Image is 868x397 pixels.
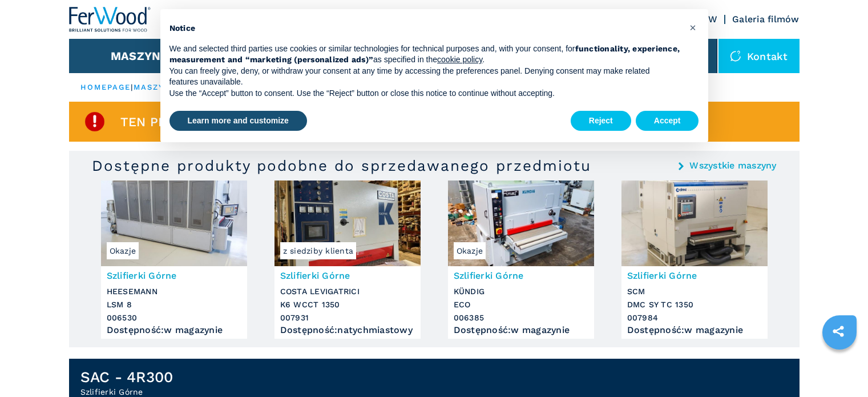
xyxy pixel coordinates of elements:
a: sharethis [824,317,853,346]
h3: SCM DMC SY TC 1350 007984 [627,285,762,324]
h3: Szlifierki Górne [107,269,241,282]
h3: Szlifierki Górne [454,269,588,282]
button: Maszyny [111,49,168,63]
h3: COSTA LEVIGATRICI K6 WCCT 1350 007931 [280,285,415,324]
p: We and selected third parties use cookies or similar technologies for technical purposes and, wit... [169,43,681,66]
h3: KÜNDIG ECO 006385 [454,285,588,324]
h1: SAC - 4R300 [80,368,173,386]
a: Galeria filmów [732,14,800,25]
img: Kontakt [730,50,741,62]
a: Szlifierki Górne KÜNDIG ECOOkazjeSzlifierki GórneKÜNDIGECO006385Dostępność:w magazynie [448,181,594,339]
div: Kontakt [718,39,800,73]
span: z siedziby klienta [280,242,357,259]
a: Szlifierki Górne HEESEMANN LSM 8OkazjeSzlifierki GórneHEESEMANNLSM 8006530Dostępność:w magazynie [101,181,247,339]
a: Szlifierki Górne COSTA LEVIGATRICI K6 WCCT 1350z siedziby klientaSzlifierki GórneCOSTA LEVIGATRIC... [274,181,421,339]
span: Okazje [454,242,486,259]
button: Accept [636,111,699,131]
div: Dostępność : w magazynie [454,327,588,333]
a: maszyny [134,83,177,91]
p: Use the “Accept” button to consent. Use the “Reject” button or close this notice to continue with... [169,88,681,99]
span: Ten przedmiot jest już sprzedany [120,115,368,129]
button: Close this notice [684,18,703,37]
span: | [131,83,133,91]
a: HOMEPAGE [80,83,131,91]
img: Szlifierki Górne SCM DMC SY TC 1350 [621,181,768,266]
span: × [689,21,696,34]
h3: Dostępne produkty podobne do sprzedawanego przedmiotu [92,157,591,175]
img: SoldProduct [83,110,106,133]
iframe: Chat [819,346,859,388]
h2: Notice [169,23,681,34]
a: cookie policy [437,55,482,64]
a: Szlifierki Górne SCM DMC SY TC 1350Szlifierki GórneSCMDMC SY TC 1350007984Dostępność:w magazynie [621,181,768,339]
h3: Szlifierki Górne [280,269,415,282]
img: Szlifierki Górne KÜNDIG ECO [448,181,594,266]
img: Ferwood [69,7,151,32]
div: Dostępność : w magazynie [627,327,762,333]
img: Szlifierki Górne COSTA LEVIGATRICI K6 WCCT 1350 [274,181,421,266]
strong: functionality, experience, measurement and “marketing (personalized ads)” [169,44,680,65]
a: Wszystkie maszyny [689,161,776,170]
img: Szlifierki Górne HEESEMANN LSM 8 [101,181,247,266]
div: Dostępność : natychmiastowy [280,327,415,333]
p: You can freely give, deny, or withdraw your consent at any time by accessing the preferences pane... [169,66,681,88]
h3: HEESEMANN LSM 8 006530 [107,285,241,324]
h3: Szlifierki Górne [627,269,762,282]
div: Dostępność : w magazynie [107,327,241,333]
button: Learn more and customize [169,111,307,131]
button: Reject [571,111,631,131]
span: Okazje [107,242,139,259]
